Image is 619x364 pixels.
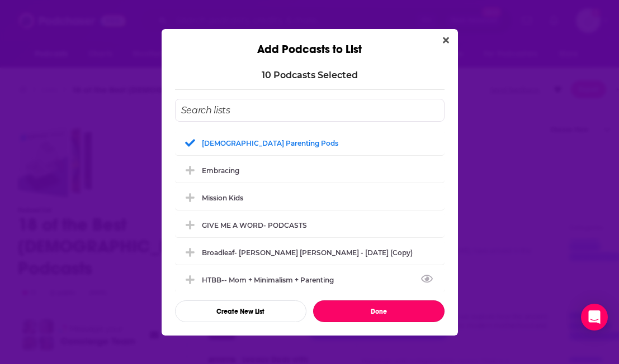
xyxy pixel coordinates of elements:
div: Christian Parenting pods [175,131,445,155]
button: Done [313,300,445,322]
div: HTBB-- mom + minimalism + parenting [202,276,341,284]
button: View Link [334,282,341,283]
div: Add Podcast To List [175,99,445,322]
div: Broadleaf- Holly Berkely Fletcher - June 5, 2025 (Copy) [175,240,445,265]
div: Open Intercom Messenger [581,304,608,331]
div: embracing [202,166,239,175]
div: HTBB-- mom + minimalism + parenting [175,267,445,292]
input: Search lists [175,99,445,122]
div: GIVE ME A WORD- PODCASTS [202,221,307,229]
div: Mission Kids [202,194,243,202]
p: 10 Podcast s Selected [262,70,358,80]
button: Close [438,33,453,47]
button: Create New List [175,300,306,322]
div: Mission Kids [175,185,445,210]
div: Broadleaf- [PERSON_NAME] [PERSON_NAME] - [DATE] (Copy) [202,248,413,257]
div: [DEMOGRAPHIC_DATA] Parenting pods [202,139,338,147]
div: embracing [175,158,445,183]
div: Add Podcasts to List [162,29,458,56]
div: GIVE ME A WORD- PODCASTS [175,213,445,237]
